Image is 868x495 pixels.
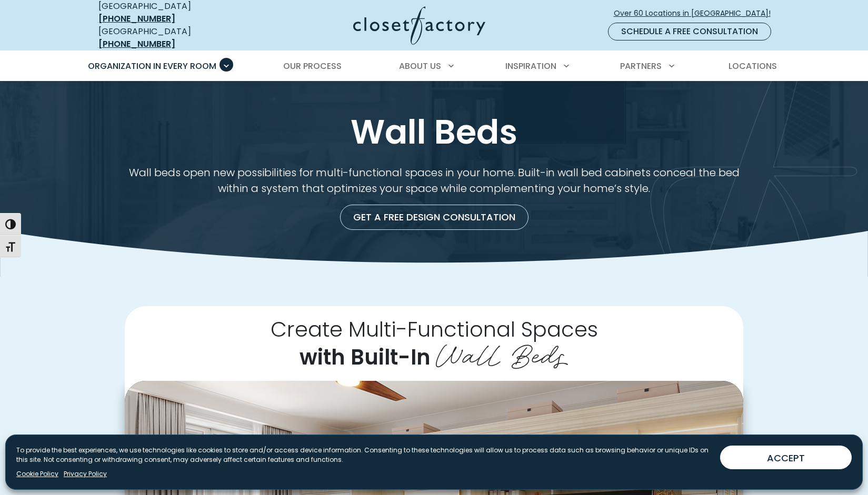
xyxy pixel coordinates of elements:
[505,60,556,72] span: Inspiration
[16,446,712,464] p: To provide the best experiences, we use technologies like cookies to store and/or access device i...
[98,13,175,25] a: [PHONE_NUMBER]
[98,38,175,50] a: [PHONE_NUMBER]
[16,469,58,479] a: Cookie Policy
[614,8,779,19] span: Over 60 Locations in [GEOGRAPHIC_DATA]!
[353,6,485,45] img: Closet Factory Logo
[300,342,431,372] span: with Built-In
[608,23,771,41] a: Schedule a Free Consultation
[436,331,568,373] span: Wall Beds
[729,60,777,72] span: Locations
[613,4,780,23] a: Over 60 Locations in [GEOGRAPHIC_DATA]!
[64,469,107,479] a: Privacy Policy
[88,60,216,72] span: Organization in Every Room
[620,60,662,72] span: Partners
[283,60,342,72] span: Our Process
[340,205,528,230] a: Get a Free Design Consultation
[720,446,852,469] button: ACCEPT
[271,315,598,344] span: Create Multi-Functional Spaces
[125,165,743,196] p: Wall beds open new possibilities for multi-functional spaces in your home. Built-in wall bed cabi...
[81,52,788,81] nav: Primary Menu
[399,60,441,72] span: About Us
[98,25,251,50] div: [GEOGRAPHIC_DATA]
[96,112,772,152] h1: Wall Beds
